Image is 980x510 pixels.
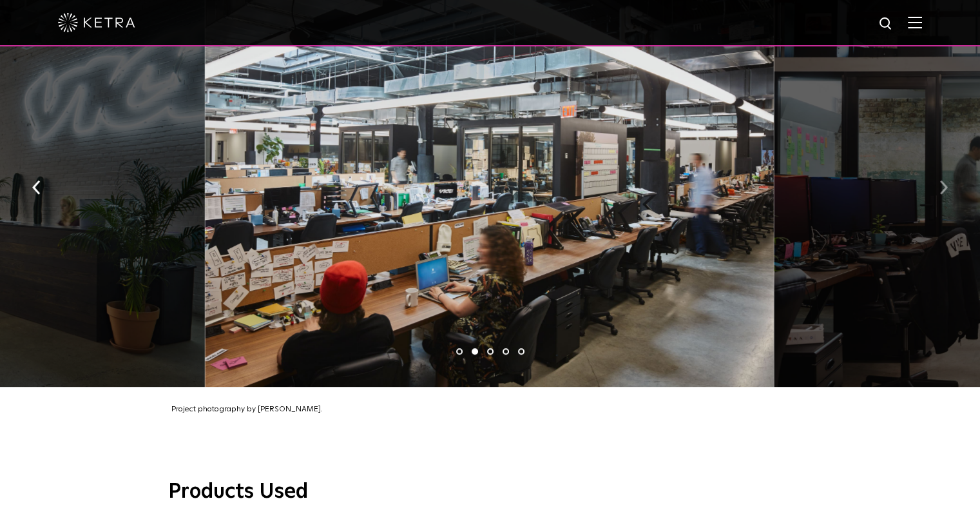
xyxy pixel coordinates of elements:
img: arrow-right-black.svg [939,180,948,194]
img: arrow-left-black.svg [32,180,41,194]
p: Project photography by . [171,403,816,417]
img: ketra-logo-2019-white [58,13,135,32]
img: Hamburger%20Nav.svg [908,16,922,28]
h3: Products Used [168,479,812,506]
span: [PERSON_NAME] [258,406,321,413]
img: search icon [878,16,894,32]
